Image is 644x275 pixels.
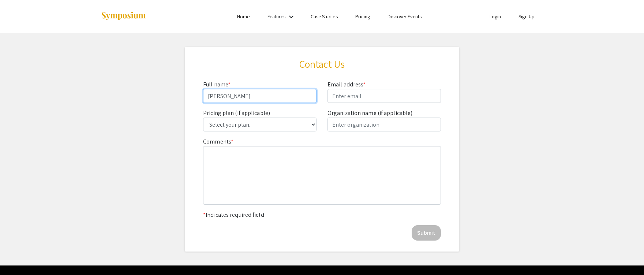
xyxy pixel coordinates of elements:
iframe: Chat [5,242,31,270]
label: Email address [327,80,366,89]
input: Enter full name [203,89,317,103]
img: Symposium by ForagerOne [101,11,146,21]
input: Enter organization [327,118,441,131]
input: Enter email [327,89,441,103]
label: Organization name (if applicable) [327,109,412,118]
a: Home [237,13,250,20]
label: Comments [203,137,233,146]
a: Sign Up [518,13,535,20]
a: Case Studies [311,13,338,20]
a: Login [490,13,501,20]
h1: Contact Us [203,58,441,70]
a: Discover Events [387,13,422,20]
label: Full name [203,80,231,89]
mat-icon: Expand Features list [287,12,296,21]
a: Pricing [355,13,370,20]
label: Pricing plan (if applicable) [203,109,270,118]
button: Submit [412,225,441,241]
a: Features [267,13,286,20]
p: Indicates required field [203,211,441,219]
